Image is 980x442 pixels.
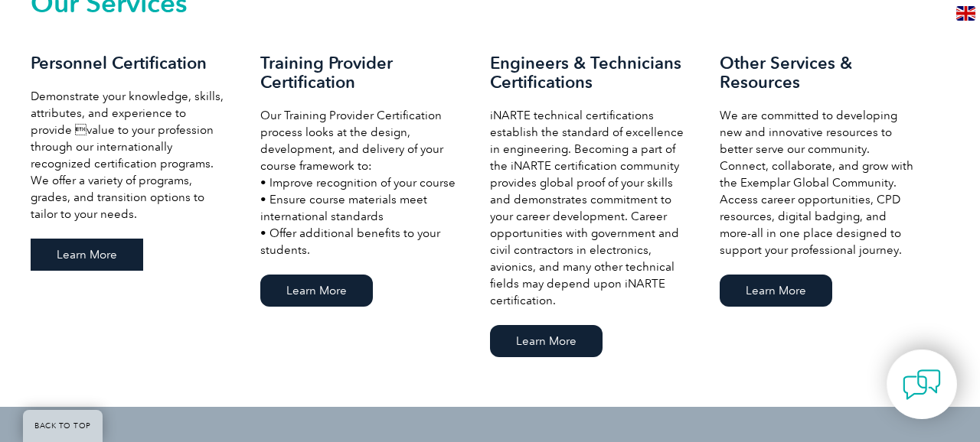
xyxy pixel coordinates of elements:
p: We are committed to developing new and innovative resources to better serve our community. Connec... [720,107,919,258]
p: Demonstrate your knowledge, skills, attributes, and experience to provide value to your professi... [31,88,230,223]
h3: Other Services & Resources [720,54,919,92]
h3: Engineers & Technicians Certifications [490,54,689,92]
h3: Training Provider Certification [260,54,459,92]
img: contact-chat.png [903,366,941,404]
a: Learn More [720,275,832,307]
a: Learn More [31,239,143,271]
h3: Personnel Certification [31,54,230,73]
img: en [956,6,975,21]
a: BACK TO TOP [23,410,103,442]
p: Our Training Provider Certification process looks at the design, development, and delivery of you... [260,107,459,258]
a: Learn More [490,325,603,357]
a: Learn More [260,275,373,307]
p: iNARTE technical certifications establish the standard of excellence in engineering. Becoming a p... [490,107,689,309]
